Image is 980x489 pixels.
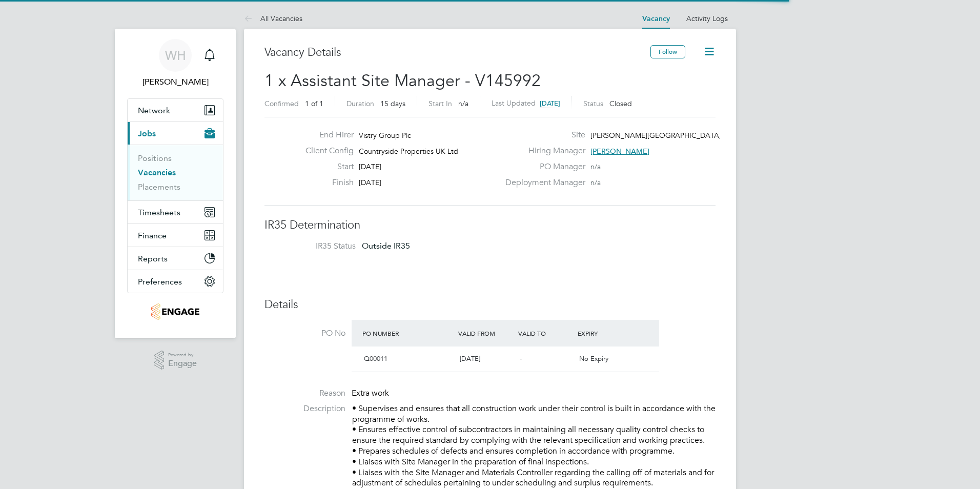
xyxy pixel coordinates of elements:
[138,106,170,115] span: Network
[516,324,576,342] div: Valid To
[138,254,168,263] span: Reports
[138,153,172,163] a: Positions
[575,324,635,342] div: Expiry
[168,351,197,359] span: Powered by
[364,354,387,363] span: Q00011
[499,161,585,172] label: PO Manager
[165,49,186,62] span: WH
[642,14,670,23] a: Vacancy
[297,161,354,172] label: Start
[138,168,176,177] a: Vacancies
[264,99,299,108] label: Confirmed
[499,130,585,140] label: Site
[264,388,345,399] label: Reason
[154,351,197,370] a: Powered byEngage
[686,14,728,23] a: Activity Logs
[297,177,354,188] label: Finish
[127,76,223,88] span: Will Hiles
[579,354,608,363] span: No Expiry
[128,201,223,223] button: Timesheets
[138,182,180,192] a: Placements
[609,99,632,108] span: Closed
[264,45,650,60] h3: Vacancy Details
[138,129,156,138] span: Jobs
[458,99,468,108] span: n/a
[138,208,180,217] span: Timesheets
[520,354,522,363] span: -
[128,247,223,270] button: Reports
[590,147,649,156] span: [PERSON_NAME]
[492,98,536,108] label: Last Updated
[359,178,381,187] span: [DATE]
[128,122,223,145] button: Jobs
[297,130,354,140] label: End Hirer
[305,99,323,108] span: 1 of 1
[138,277,182,287] span: Preferences
[128,224,223,247] button: Finance
[264,297,716,312] h3: Details
[127,303,223,320] a: Go to home page
[352,388,389,398] span: Extra work
[590,131,727,140] span: [PERSON_NAME][GEOGRAPHIC_DATA] 8
[275,241,356,252] label: IR35 Status
[499,177,585,188] label: Deployment Manager
[264,218,716,233] h3: IR35 Determination
[540,99,560,108] span: [DATE]
[650,45,685,58] button: Follow
[359,162,381,171] span: [DATE]
[128,145,223,200] div: Jobs
[115,29,236,338] nav: Main navigation
[380,99,405,108] span: 15 days
[590,178,601,187] span: n/a
[590,162,601,171] span: n/a
[244,14,302,23] a: All Vacancies
[362,241,410,251] span: Outside IR35
[297,146,354,156] label: Client Config
[346,99,374,108] label: Duration
[128,99,223,121] button: Network
[138,231,167,240] span: Finance
[168,359,197,368] span: Engage
[460,354,480,363] span: [DATE]
[151,303,199,320] img: knightwood-logo-retina.png
[128,270,223,293] button: Preferences
[499,146,585,156] label: Hiring Manager
[127,39,223,88] a: WH[PERSON_NAME]
[359,131,411,140] span: Vistry Group Plc
[456,324,516,342] div: Valid From
[264,403,345,414] label: Description
[264,71,541,91] span: 1 x Assistant Site Manager - V145992
[264,328,345,339] label: PO No
[359,147,458,156] span: Countryside Properties UK Ltd
[428,99,452,108] label: Start In
[583,99,603,108] label: Status
[360,324,456,342] div: PO Number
